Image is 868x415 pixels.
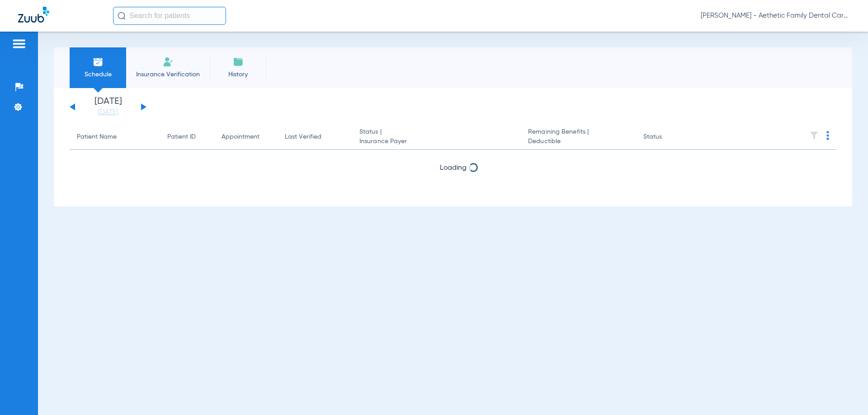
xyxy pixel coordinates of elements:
[285,132,321,142] div: Last Verified
[440,164,467,172] span: Loading
[636,125,697,150] th: Status
[163,56,174,67] img: Manual Insurance Verification
[77,132,153,142] div: Patient Name
[18,7,49,23] img: Zuub Logo
[217,70,259,79] span: History
[93,56,104,67] img: Schedule
[233,56,244,67] img: History
[528,137,628,146] span: Deductible
[352,125,521,150] th: Status |
[701,11,850,20] span: [PERSON_NAME] - Aethetic Family Dental Care ([GEOGRAPHIC_DATA])
[222,132,270,142] div: Appointment
[222,132,259,142] div: Appointment
[133,70,203,79] span: Insurance Verification
[826,131,829,140] img: group-dot-blue.svg
[167,132,196,142] div: Patient ID
[12,38,26,49] img: hamburger-icon
[521,125,636,150] th: Remaining Benefits |
[167,132,207,142] div: Patient ID
[285,132,345,142] div: Last Verified
[81,108,135,117] a: [DATE]
[118,12,126,20] img: Search Icon
[77,132,117,142] div: Patient Name
[113,7,226,25] input: Search for patients
[76,70,119,79] span: Schedule
[359,137,514,146] span: Insurance Payer
[81,97,135,117] li: [DATE]
[810,131,819,140] img: filter.svg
